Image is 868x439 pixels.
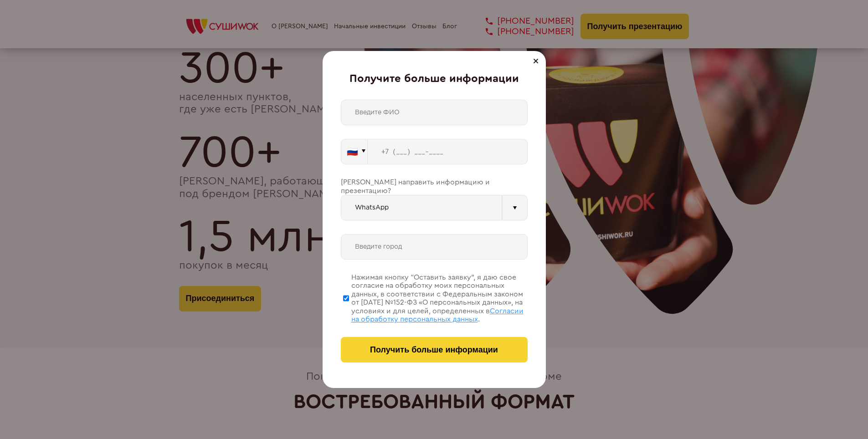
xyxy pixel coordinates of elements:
[351,273,528,323] div: Нажимая кнопку “Оставить заявку”, я даю свое согласие на обработку моих персональных данных, в со...
[351,307,524,323] span: Согласии на обработку персональных данных
[370,345,498,355] span: Получить больше информации
[341,73,528,86] div: Получите больше информации
[341,100,528,125] input: Введите ФИО
[341,234,528,260] input: Введите город
[341,337,528,362] button: Получить больше информации
[368,139,528,164] input: +7 (___) ___-____
[341,178,528,195] div: [PERSON_NAME] направить информацию и презентацию?
[341,139,368,164] button: 🇷🇺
